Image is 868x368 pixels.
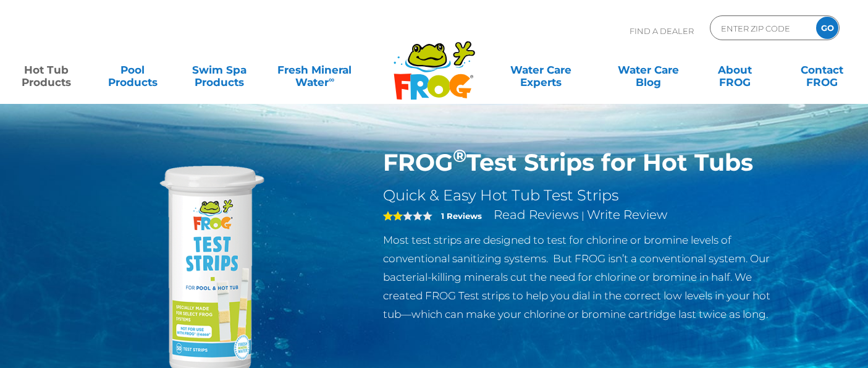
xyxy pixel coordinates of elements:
[383,231,786,323] p: Most test strips are designed to test for chlorine or bromine levels of conventional sanitizing s...
[581,210,584,221] span: |
[186,58,253,82] a: Swim SpaProducts
[383,186,786,205] h2: Quick & Easy Hot Tub Test Strips
[272,58,357,82] a: Fresh MineralWater∞
[494,207,579,222] a: Read Reviews
[816,17,838,39] input: GO
[383,211,403,221] span: 2
[383,148,786,177] h1: FROG Test Strips for Hot Tubs
[12,58,80,82] a: Hot TubProducts
[99,58,166,82] a: PoolProducts
[630,15,694,46] p: Find A Dealer
[486,58,595,82] a: Water CareExperts
[441,211,482,221] strong: 1 Reviews
[615,58,682,82] a: Water CareBlog
[329,75,334,84] sup: ∞
[701,58,769,82] a: AboutFROG
[387,25,482,100] img: Frog Products Logo
[788,58,856,82] a: ContactFROG
[453,145,466,166] sup: ®
[587,207,667,222] a: Write Review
